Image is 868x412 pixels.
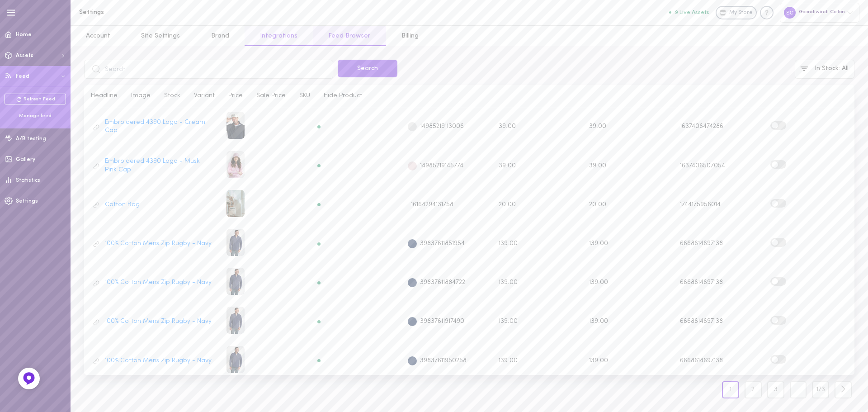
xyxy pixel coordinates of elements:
[16,53,33,58] span: Assets
[105,157,213,174] a: Embroidered 4390 Logo - Musk Pink Cap
[71,26,126,46] a: Account
[105,279,212,287] a: 100% Cotton Mens Zip Rugby - Navy
[795,60,854,79] button: In Stock: All
[105,201,140,209] a: Cotton Bag
[767,381,784,398] a: 3
[790,381,807,398] a: ...
[420,162,463,170] span: 14985219145774
[408,278,417,287] span: Navy
[499,357,518,364] span: 139.00
[313,26,386,46] a: Feed Browser
[16,74,29,79] span: Feed
[250,92,292,100] div: Sale Price
[292,92,317,100] div: SKU
[84,92,124,100] div: Headline
[719,381,742,398] a: 1
[680,279,723,286] span: 6668614697138
[5,113,66,119] div: Manage feed
[245,26,313,46] a: Integrations
[16,136,46,142] span: A/B testing
[680,357,723,364] span: 6668614697138
[680,201,721,208] span: 1744175956014
[157,92,187,100] div: Stock
[420,317,464,326] span: 39837611917490
[669,9,709,15] button: 9 Live Assets
[84,60,333,79] input: Search
[411,201,453,209] span: 16164294131758
[680,318,723,325] span: 6668614697138
[16,178,40,183] span: Statistics
[79,9,228,16] h1: Settings
[589,318,608,325] span: 139.00
[499,123,516,130] span: 39.00
[187,92,222,100] div: Variant
[669,9,716,16] a: 9 Live Assets
[5,94,66,104] a: Refresh Feed
[22,372,36,385] img: Feedback Button
[408,239,417,248] span: Navy
[408,122,417,131] span: Cream
[420,279,465,287] span: 39837611884722
[386,26,434,46] a: Billing
[105,317,212,326] a: 100% Cotton Mens Zip Rugby - Navy
[812,381,829,398] a: 173
[809,381,832,398] a: 173
[589,201,606,208] span: 20.00
[589,357,608,364] span: 139.00
[499,279,518,286] span: 139.00
[680,123,723,130] span: 1637406474286
[420,240,465,248] span: 39837611851954
[338,60,397,77] button: Search
[317,92,369,100] div: Hide Product
[105,357,212,365] a: 100% Cotton Mens Zip Rugby - Navy
[589,240,608,247] span: 139.00
[716,6,757,19] a: My Store
[499,201,516,208] span: 20.00
[420,357,467,365] span: 39837611950258
[126,26,195,46] a: Site Settings
[105,240,212,248] a: 100% Cotton Mens Zip Rugby - Navy
[16,32,32,38] span: Home
[589,123,606,130] span: 39.00
[745,381,762,398] a: 2
[764,381,787,398] a: 3
[499,318,518,325] span: 139.00
[408,317,417,326] span: Navy
[222,92,250,100] div: Price
[196,26,245,46] a: Brand
[420,123,464,131] span: 14985219113006
[16,199,38,204] span: Settings
[16,157,35,162] span: Gallery
[499,240,518,247] span: 139.00
[729,9,753,17] span: My Store
[722,381,739,398] a: 1
[499,162,516,169] span: 39.00
[408,356,417,365] span: Navy
[589,162,606,169] span: 39.00
[680,240,723,247] span: 6668614697138
[105,118,213,135] a: Embroidered 4390 Logo - Cream Cap
[124,92,157,100] div: Image
[780,3,859,22] div: Goondiwindi Cotton
[742,381,764,398] a: 2
[680,162,725,169] span: 1637406507054
[589,279,608,286] span: 139.00
[760,6,774,19] div: Knowledge center
[408,161,417,170] span: Musk Pink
